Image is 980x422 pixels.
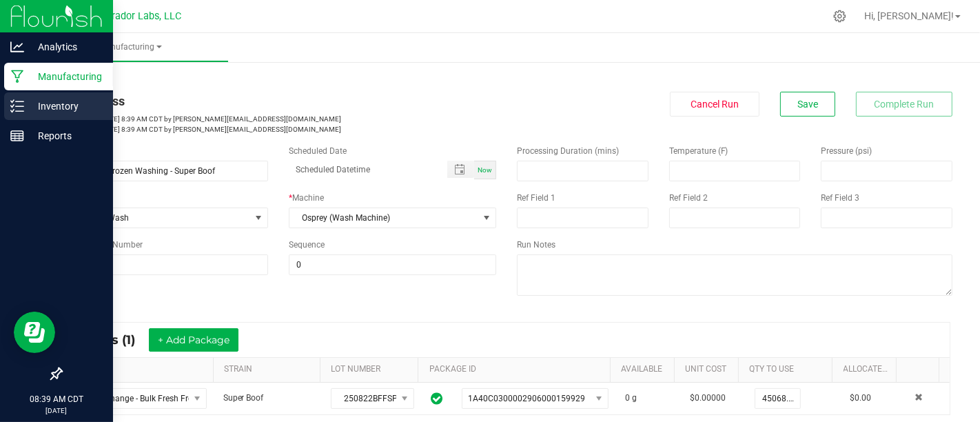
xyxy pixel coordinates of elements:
span: Osprey (Wash Machine) [289,208,478,228]
iframe: Resource center [14,312,55,353]
span: $0.00000 [690,393,726,403]
a: Unit CostSortable [685,364,733,375]
button: Complete Run [856,92,952,117]
span: NO DATA FOUND [462,388,609,409]
span: Ref Field 2 [669,193,708,203]
span: Hi, [PERSON_NAME]! [864,10,954,21]
span: Machine Wash [61,208,250,228]
span: Manufacturing [33,41,228,53]
div: Manage settings [831,10,848,23]
span: Sequence [289,240,325,250]
input: Scheduled Datetime [289,161,433,178]
p: Inventory [24,98,107,114]
p: [DATE] 8:39 AM CDT by [PERSON_NAME][EMAIL_ADDRESS][DOMAIN_NAME] [61,114,496,124]
span: 0 [625,393,630,403]
inline-svg: Manufacturing [10,70,24,83]
button: Cancel Run [670,92,759,117]
span: g [632,393,637,403]
span: Machine [292,193,324,203]
a: QTY TO USESortable [749,364,827,375]
span: Inputs (1) [77,332,149,348]
span: In Sync [431,390,442,407]
a: ITEMSortable [74,364,207,375]
span: Scheduled Date [289,146,347,156]
p: [DATE] [6,405,107,416]
a: STRAINSortable [224,364,314,375]
a: Allocated CostSortable [844,364,891,375]
span: Processing Duration (mins) [517,146,619,156]
span: Complete Run [875,99,935,110]
inline-svg: Analytics [10,40,24,54]
button: + Add Package [149,328,238,352]
span: Run Notes [517,240,555,250]
span: HeadChange - Bulk Fresh Frozen - XO - Super Boof [72,389,189,408]
p: 08:39 AM CDT [6,393,107,405]
span: 250822BFFSPRBF [331,389,396,408]
span: Super Boof [223,393,264,403]
span: NO DATA FOUND [72,388,207,409]
span: 1A40C0300002906000159929 [468,394,585,403]
a: Sortable [907,364,933,375]
span: Now [478,166,492,174]
span: Curador Labs, LLC [100,10,181,22]
div: In Progress [61,92,496,110]
span: Ref Field 3 [821,193,859,203]
p: Analytics [24,39,107,55]
a: LOT NUMBERSortable [331,364,413,375]
span: Pressure (psi) [821,146,872,156]
span: Cancel Run [691,99,739,110]
span: Toggle popup [447,161,474,178]
p: Manufacturing [24,68,107,85]
button: Save [780,92,835,117]
inline-svg: Inventory [10,99,24,113]
p: [DATE] 8:39 AM CDT by [PERSON_NAME][EMAIL_ADDRESS][DOMAIN_NAME] [61,124,496,134]
a: PACKAGE IDSortable [429,364,605,375]
a: Manufacturing [33,33,228,62]
span: Ref Field 1 [517,193,555,203]
span: $0.00 [850,393,871,403]
a: AVAILABLESortable [621,364,668,375]
inline-svg: Reports [10,129,24,143]
p: Reports [24,128,107,144]
span: Temperature (F) [669,146,728,156]
span: Save [797,99,818,110]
